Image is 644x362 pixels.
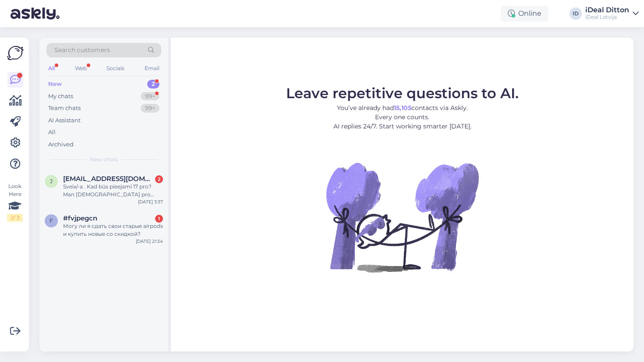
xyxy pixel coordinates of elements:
div: AI Assistant [48,116,81,125]
div: [DATE] 21:34 [136,238,163,245]
span: Leave repetitive questions to AI. [286,85,519,102]
div: Team chats [48,104,81,113]
div: Email [143,63,161,74]
b: 15,105 [394,104,411,112]
span: j [50,178,53,185]
div: All [48,128,56,137]
div: All [46,63,57,74]
div: Web [73,63,88,74]
div: 2 [155,175,163,183]
div: My chats [48,92,73,101]
div: Socials [105,63,126,74]
div: [DATE] 3:37 [138,199,163,205]
img: Askly Logo [7,45,24,61]
div: 99+ [141,92,159,101]
div: 2 / 3 [7,214,23,222]
div: 2 [147,80,159,89]
a: iDeal DittoniDeal Latvija [585,7,639,21]
span: #fvjpegcn [63,214,97,222]
span: f [50,217,53,224]
div: Online [501,6,548,21]
span: Search customers [54,46,110,55]
div: ID [570,7,582,20]
div: Archived [48,140,74,149]
div: iDeal Ditton [585,7,629,14]
div: New [48,80,62,89]
div: 99+ [141,104,159,113]
p: You’ve already had contacts via Askly. Every one counts. AI replies 24/7. Start working smarter [... [286,103,519,131]
div: Look Here [7,182,23,222]
div: iDeal Latvija [585,14,629,21]
img: No Chat active [323,138,481,296]
div: Могу ли я сдать свои старые airpods и купить новые со скидкой? [63,222,163,238]
span: New chats [90,156,118,163]
div: Sveix/-a . Kad būs pieejami 17 pro? Man [DEMOGRAPHIC_DATA] pro apnika 🤷🏼 [63,183,163,199]
div: 1 [155,215,163,223]
span: jasinkevicsd@gmail.com [63,175,154,183]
